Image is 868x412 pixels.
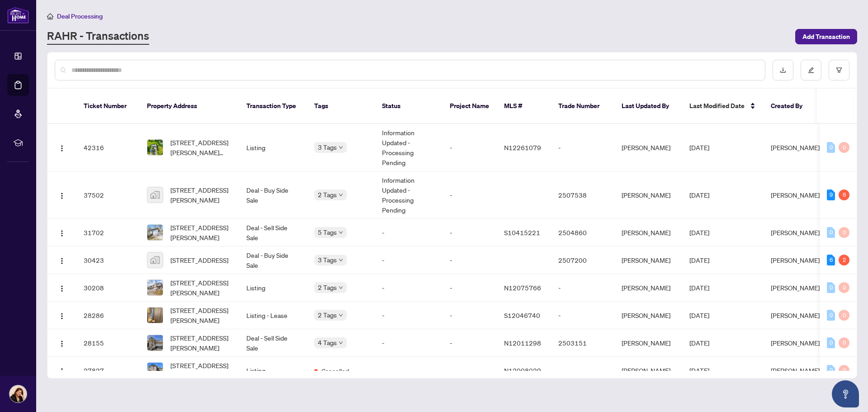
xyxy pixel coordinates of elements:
span: [PERSON_NAME] [771,191,820,199]
a: RAHR - Transactions [47,28,149,45]
td: - [443,124,497,171]
button: Logo [55,225,69,240]
td: [PERSON_NAME] [614,219,682,246]
td: 42316 [76,124,140,171]
td: [PERSON_NAME] [614,302,682,329]
td: [PERSON_NAME] [614,124,682,171]
span: N12261079 [504,143,541,152]
img: Logo [58,192,66,199]
th: Status [375,89,443,124]
span: [PERSON_NAME] [771,228,820,237]
td: [PERSON_NAME] [614,274,682,302]
span: [PERSON_NAME] [771,143,820,152]
span: 4 Tags [318,337,337,348]
td: Deal - Buy Side Sale [239,171,307,219]
td: - [375,274,443,302]
span: [STREET_ADDRESS][PERSON_NAME][PERSON_NAME] [170,137,232,157]
button: Logo [55,280,69,295]
td: 30208 [76,274,140,302]
td: - [551,274,614,302]
div: 0 [827,365,835,376]
button: Logo [55,308,69,322]
span: 5 Tags [318,227,337,237]
img: Logo [58,285,66,292]
td: 28155 [76,329,140,357]
td: 30423 [76,246,140,274]
img: thumbnail-img [147,225,163,240]
td: 2507200 [551,246,614,274]
span: 3 Tags [318,255,337,265]
span: [DATE] [689,339,709,347]
div: 0 [839,227,849,238]
td: Deal - Sell Side Sale [239,219,307,246]
td: Listing [239,274,307,302]
img: Logo [58,340,66,347]
td: 27827 [76,357,140,384]
span: N12075766 [504,284,541,292]
img: Profile Icon [9,385,27,403]
button: Logo [55,336,69,350]
img: Logo [58,313,66,320]
span: [DATE] [689,366,709,374]
span: down [339,341,343,345]
span: S10415221 [504,228,540,237]
span: Last Modified Date [689,101,745,111]
img: thumbnail-img [147,187,163,203]
td: - [443,246,497,274]
td: [PERSON_NAME] [614,357,682,384]
span: down [339,193,343,197]
span: [STREET_ADDRESS][PERSON_NAME] [170,360,232,380]
img: Logo [58,257,66,265]
img: thumbnail-img [147,308,163,323]
span: down [339,285,343,290]
img: thumbnail-img [147,252,163,268]
span: [STREET_ADDRESS][PERSON_NAME] [170,333,232,353]
td: Information Updated - Processing Pending [375,171,443,219]
span: download [780,67,786,73]
button: filter [829,60,849,81]
span: [PERSON_NAME] [771,256,820,264]
span: [DATE] [689,311,709,319]
td: Information Updated - Processing Pending [375,124,443,171]
td: - [375,302,443,329]
span: [PERSON_NAME] [771,311,820,319]
span: [DATE] [689,256,709,264]
td: - [375,246,443,274]
div: 0 [827,337,835,348]
img: thumbnail-img [147,335,163,350]
span: down [339,230,343,235]
span: [PERSON_NAME] [771,284,820,292]
span: [PERSON_NAME] [771,339,820,347]
button: download [773,60,793,81]
td: Deal - Sell Side Sale [239,329,307,357]
button: edit [801,60,821,81]
span: edit [808,67,814,73]
td: [PERSON_NAME] [614,329,682,357]
span: [DATE] [689,228,709,237]
span: Cancelled [321,366,349,376]
img: logo [7,7,29,24]
td: 37502 [76,171,140,219]
td: 28286 [76,302,140,329]
div: 0 [839,365,849,376]
th: Tags [307,89,375,124]
td: - [551,124,614,171]
td: 2507538 [551,171,614,219]
button: Logo [55,253,69,267]
td: Listing [239,124,307,171]
div: 0 [839,282,849,293]
div: 0 [839,142,849,153]
div: 0 [827,282,835,293]
div: 0 [827,142,835,153]
td: - [443,357,497,384]
td: Deal - Buy Side Sale [239,246,307,274]
span: 2 Tags [318,189,337,200]
div: 0 [839,337,849,348]
th: Property Address [140,89,239,124]
td: - [443,219,497,246]
span: N12008029 [504,366,541,374]
div: 0 [827,310,835,321]
td: [PERSON_NAME] [614,171,682,219]
td: - [375,357,443,384]
span: [DATE] [689,191,709,199]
